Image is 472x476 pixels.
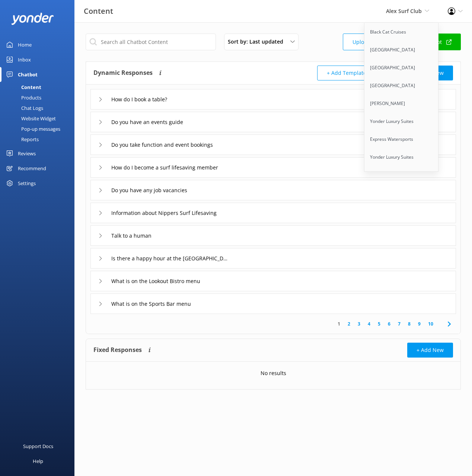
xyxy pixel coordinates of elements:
div: Content [4,82,41,92]
a: Upload CSV [343,34,396,50]
div: Settings [18,176,36,191]
a: [GEOGRAPHIC_DATA] [364,41,439,59]
div: Support Docs [23,439,53,454]
a: 1 [334,320,344,327]
div: Reports [4,134,39,145]
div: Inbox [18,52,31,67]
div: Website Widget [4,113,56,124]
a: [GEOGRAPHIC_DATA] [364,77,439,95]
a: Yonder Luxury Suites [364,148,439,166]
a: Products [4,92,74,103]
h4: Fixed Responses [93,343,142,358]
a: Black Cat Cruises [364,23,439,41]
div: Chat Logs [4,103,43,113]
div: Chatbot [18,67,38,82]
a: Yonder Luxury Suites [364,112,439,130]
a: Chat Logs [4,103,74,113]
a: Content [4,82,74,92]
h4: Dynamic Responses [93,66,153,80]
a: Express Watersports [364,130,439,148]
div: Reviews [18,146,36,161]
a: [PERSON_NAME] [364,95,439,112]
div: Recommend [18,161,46,176]
a: 7 [394,320,404,327]
p: No results [261,369,286,377]
a: Pop-up messages [4,124,74,134]
span: Alex Surf Club [386,7,422,15]
img: yonder-white-logo.png [11,13,54,25]
a: 2 [344,320,354,327]
a: 3 [354,320,364,327]
span: Sort by: Last updated [228,38,288,46]
button: + Add Template Questions [317,66,403,80]
a: 5 [374,320,384,327]
a: [GEOGRAPHIC_DATA] [364,59,439,77]
a: 4 [364,320,374,327]
a: 6 [384,320,394,327]
h3: Content [84,5,113,17]
a: [GEOGRAPHIC_DATA] [364,166,439,184]
a: Reports [4,134,74,145]
div: Pop-up messages [4,124,60,134]
button: + Add New [407,343,453,358]
a: Website Widget [4,113,74,124]
input: Search all Chatbot Content [86,34,216,50]
div: Home [18,37,32,52]
a: 9 [414,320,424,327]
a: 8 [404,320,414,327]
div: Help [33,454,43,469]
a: 10 [424,320,437,327]
div: Products [4,92,41,103]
